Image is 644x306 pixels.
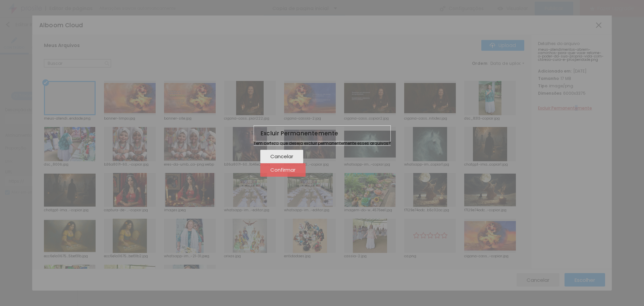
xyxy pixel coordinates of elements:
span: Confirmar [270,167,296,173]
span: Excluir Permanentemente [261,129,338,137]
span: Tem certeza que deseja excluir permanentemente esses arquivos? [254,140,391,146]
span: Cancelar [270,154,293,159]
button: Confirmar [260,163,306,177]
button: Cancelar [260,150,303,163]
